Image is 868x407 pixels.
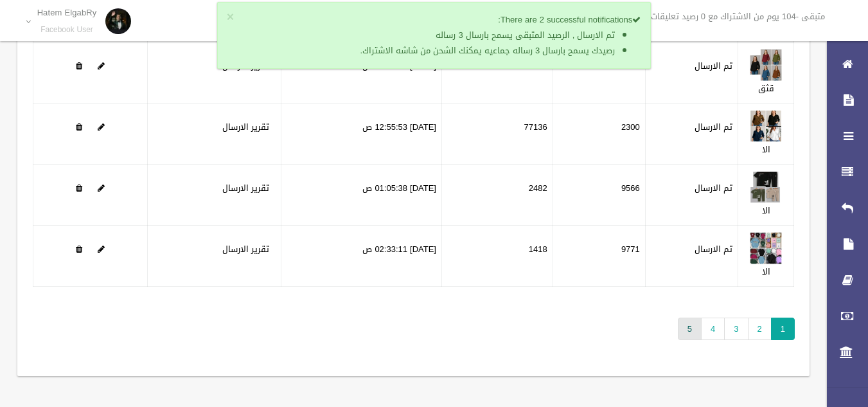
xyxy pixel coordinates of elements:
[251,28,616,43] li: تم الارسال , الرصيد المتبقى يسمح بارسال 3 رساله
[37,8,97,17] p: Hatem ElgabRy
[227,11,234,24] button: ×
[762,264,770,280] a: الا
[37,25,97,35] small: Facebook User
[222,241,269,257] a: تقرير الارسال
[98,58,105,74] a: Edit
[750,58,782,74] a: Edit
[441,42,553,104] td: 6368
[750,119,782,135] a: Edit
[750,180,782,196] a: Edit
[98,241,105,257] a: Edit
[748,318,772,340] a: 2
[281,42,442,104] td: [DATE] 12:53:57 ص
[762,141,770,158] a: الا
[553,104,645,165] td: 2300
[553,165,645,226] td: 9566
[724,318,748,340] a: 3
[281,226,442,287] td: [DATE] 02:33:11 ص
[750,171,782,203] img: 638910759934703804.jpg
[441,165,553,226] td: 2482
[222,119,269,135] a: تقرير الارسال
[441,104,553,165] td: 77136
[750,232,782,264] img: 638910812413601407.jpeg
[762,203,770,219] a: الا
[281,165,442,226] td: [DATE] 01:05:38 ص
[750,49,782,81] img: 638910753509971848.jpg
[553,42,645,104] td: 23916
[695,59,732,74] label: تم الارسال
[98,119,105,135] a: Edit
[695,181,732,196] label: تم الارسال
[750,110,782,142] img: 638910754294190600.jpg
[98,180,105,196] a: Edit
[251,43,616,59] li: رصيدك يسمح بارسال 3 رساله جماعيه يمكنك الشحن من شاشه الاشتراك.
[695,242,732,257] label: تم الارسال
[771,318,795,340] span: 1
[498,12,641,28] strong: There are 2 successful notifications:
[222,180,269,196] a: تقرير الارسال
[701,318,725,340] a: 4
[678,318,702,340] a: 5
[758,80,774,96] a: قثق
[441,226,553,287] td: 1418
[553,226,645,287] td: 9771
[750,241,782,257] a: Edit
[281,104,442,165] td: [DATE] 12:55:53 ص
[695,120,732,135] label: تم الارسال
